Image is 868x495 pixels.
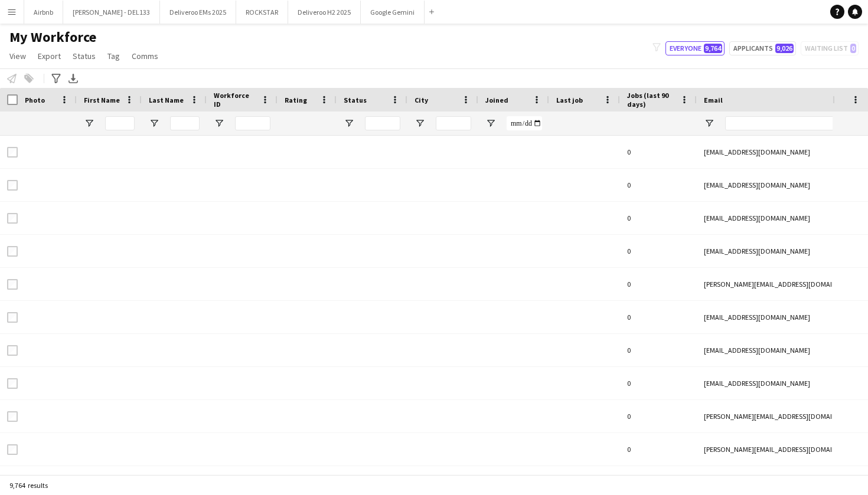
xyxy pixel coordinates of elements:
div: 0 [620,202,697,234]
div: 0 [620,334,697,366]
button: Open Filter Menu [344,118,354,129]
input: Row Selection is disabled for this row (unchecked) [7,312,18,323]
span: Last Name [149,96,184,104]
button: Open Filter Menu [485,118,496,129]
input: Row Selection is disabled for this row (unchecked) [7,213,18,224]
a: View [5,48,31,64]
button: Open Filter Menu [214,118,224,129]
button: Open Filter Menu [704,118,714,129]
span: Photo [25,96,45,104]
input: First Name Filter Input [105,116,135,130]
a: Export [33,48,66,64]
span: Status [73,51,96,61]
input: Joined Filter Input [507,116,542,130]
app-action-btn: Advanced filters [49,71,63,86]
span: 9,026 [775,44,794,53]
button: Open Filter Menu [149,118,159,129]
button: Deliveroo EMs 2025 [160,1,236,24]
span: Status [344,96,367,104]
a: Comms [127,48,163,64]
span: Last job [556,96,583,104]
div: 0 [620,136,697,168]
div: 0 [620,235,697,267]
input: City Filter Input [436,116,471,130]
button: Google Gemini [361,1,425,24]
div: 0 [620,400,697,432]
button: Airbnb [24,1,63,24]
span: Export [38,51,61,61]
input: Row Selection is disabled for this row (unchecked) [7,147,18,158]
input: Row Selection is disabled for this row (unchecked) [7,246,18,257]
div: 0 [620,433,697,466]
span: Email [704,96,723,104]
button: Deliveroo H2 2025 [288,1,361,24]
div: 0 [620,268,697,300]
span: City [415,96,428,104]
input: Row Selection is disabled for this row (unchecked) [7,180,18,191]
input: Row Selection is disabled for this row (unchecked) [7,444,18,455]
input: Last Name Filter Input [170,116,200,130]
span: Jobs (last 90 days) [627,91,676,109]
input: Workforce ID Filter Input [235,116,270,130]
a: Tag [103,48,125,64]
div: 0 [620,367,697,399]
span: View [9,51,26,61]
div: 0 [620,169,697,201]
button: ROCKSTAR [236,1,288,24]
app-action-btn: Export XLSX [66,71,80,86]
span: Comms [132,51,158,61]
input: Status Filter Input [365,116,400,130]
input: Row Selection is disabled for this row (unchecked) [7,279,18,290]
a: Status [68,48,100,64]
button: Everyone9,764 [665,41,725,55]
input: Row Selection is disabled for this row (unchecked) [7,378,18,389]
input: Row Selection is disabled for this row (unchecked) [7,411,18,422]
div: 0 [620,301,697,333]
button: Open Filter Menu [84,118,94,129]
span: My Workforce [9,28,96,46]
span: Rating [285,96,307,104]
span: Tag [107,51,120,61]
span: First Name [84,96,120,104]
span: Joined [485,96,508,104]
input: Row Selection is disabled for this row (unchecked) [7,345,18,356]
button: Applicants9,026 [729,41,796,55]
button: [PERSON_NAME] - DEL133 [63,1,160,24]
span: 9,764 [704,44,722,53]
button: Open Filter Menu [415,118,425,129]
span: Workforce ID [214,91,256,109]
